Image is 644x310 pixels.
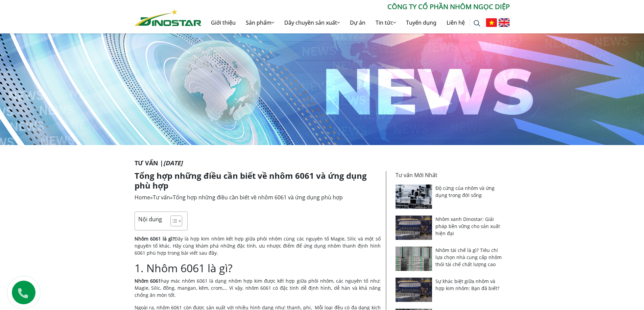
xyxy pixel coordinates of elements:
img: Nhôm xanh Dinostar: Giải pháp bền vững cho sản xuất hiện đại [396,216,432,240]
a: Dây chuyền sản xuất [279,12,345,33]
a: Giới thiệu [206,12,241,33]
i: [DATE] [163,159,183,167]
img: Độ cứng của nhôm và ứng dụng trong đời sống [396,185,432,209]
img: English [499,18,510,27]
strong: Nhôm 6061 là gì? [135,235,174,242]
p: CÔNG TY CỔ PHẦN NHÔM NGỌC DIỆP [201,2,510,12]
p: Đây là hợp kim nhôm kết hợp giữa phôi nhôm cùng các nguyên tố Magie, Silic và một số nguyên tố kh... [135,235,381,256]
a: Nhôm tái chế là gì? Tiêu chí lựa chọn nhà cung cấp nhôm thỏi tái chế chất lượng cao [435,247,502,267]
h1: Tổng hợp những điều cần biết về nhôm 6061 và ứng dụng phù hợp [135,171,381,191]
a: Dự án [345,12,371,33]
a: Độ cứng của nhôm và ứng dụng trong đời sống [435,185,495,198]
p: Nội dung [138,215,162,223]
span: » » [135,194,343,201]
a: Toggle Table of Content [165,215,181,227]
a: Sự khác biệt giữa nhôm và hợp kim nhôm: Bạn đã biết? [435,278,499,291]
a: Tư vấn [153,194,170,201]
a: Liên hệ [442,12,470,33]
img: Sự khác biệt giữa nhôm và hợp kim nhôm: Bạn đã biết? [396,278,432,302]
img: Nhôm tái chế là gì? Tiêu chí lựa chọn nhà cung cấp nhôm thỏi tái chế chất lượng cao [396,247,432,271]
img: Tiếng Việt [486,18,497,27]
a: Nhôm 6061 [135,278,161,284]
a: Tuyển dụng [401,12,442,33]
h2: 1. Nhôm 6061 là gì? [135,262,381,275]
span: Tổng hợp những điều cần biết về nhôm 6061 và ứng dụng phù hợp [173,194,343,201]
a: Home [135,194,150,201]
p: Tư vấn Mới Nhất [396,171,506,179]
img: search [474,20,480,27]
p: Tư vấn | [135,159,510,168]
p: hay mác nhôm 6061 là dạng nhôm hợp kim được kết hợp giữa phôi nhôm, các nguyên tố như: Magie, Sil... [135,277,381,299]
a: Sản phẩm [241,12,279,33]
img: Nhôm Dinostar [135,9,201,26]
a: Tin tức [371,12,401,33]
a: Nhôm xanh Dinostar: Giải pháp bền vững cho sản xuất hiện đại [435,216,500,236]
